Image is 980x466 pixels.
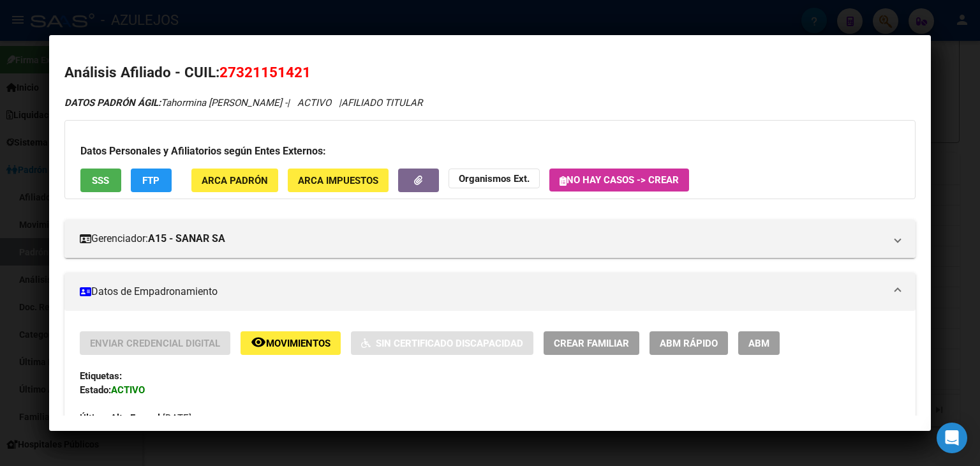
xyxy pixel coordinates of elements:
span: 27321151421 [219,64,311,80]
button: Enviar Credencial Digital [80,331,230,355]
strong: A15 - SANAR SA [148,231,225,246]
button: Organismos Ext. [449,169,540,188]
mat-expansion-panel-header: Gerenciador:A15 - SANAR SA [64,220,916,258]
strong: Organismos Ext. [459,173,530,184]
span: Sin Certificado Discapacidad [376,338,523,349]
strong: Última Alta Formal: [80,412,163,424]
div: Open Intercom Messenger [937,423,967,453]
span: ABM Rápido [660,338,718,349]
mat-icon: remove_red_eye [251,334,266,350]
span: Crear Familiar [554,338,629,349]
span: No hay casos -> Crear [560,174,679,186]
button: Movimientos [241,331,341,355]
span: ABM [748,338,769,349]
mat-expansion-panel-header: Datos de Empadronamiento [64,273,916,311]
span: Tahormina [PERSON_NAME] - [64,97,287,109]
strong: Etiquetas: [80,370,122,382]
h3: Datos Personales y Afiliatorios según Entes Externos: [80,144,900,159]
strong: ACTIVO [111,384,145,396]
span: ARCA Impuestos [298,175,378,186]
mat-panel-title: Gerenciador: [80,231,885,246]
button: ABM Rápido [650,331,728,355]
span: Movimientos [266,338,330,349]
button: ARCA Impuestos [288,169,389,192]
span: SSS [92,175,109,186]
mat-panel-title: Datos de Empadronamiento [80,284,885,299]
strong: DATOS PADRÓN ÁGIL: [64,97,161,109]
h2: Análisis Afiliado - CUIL: [64,62,916,84]
span: FTP [142,175,160,186]
button: FTP [131,169,172,192]
span: Enviar Credencial Digital [90,338,220,349]
i: | ACTIVO | [64,97,422,109]
span: [DATE] [80,412,191,424]
button: ARCA Padrón [191,169,278,192]
button: Sin Certificado Discapacidad [351,331,533,355]
button: Crear Familiar [544,331,639,355]
span: ARCA Padrón [202,175,268,186]
button: ABM [738,331,780,355]
span: AFILIADO TITULAR [341,97,422,109]
strong: Estado: [80,384,111,396]
button: No hay casos -> Crear [549,169,689,192]
button: SSS [80,169,121,192]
